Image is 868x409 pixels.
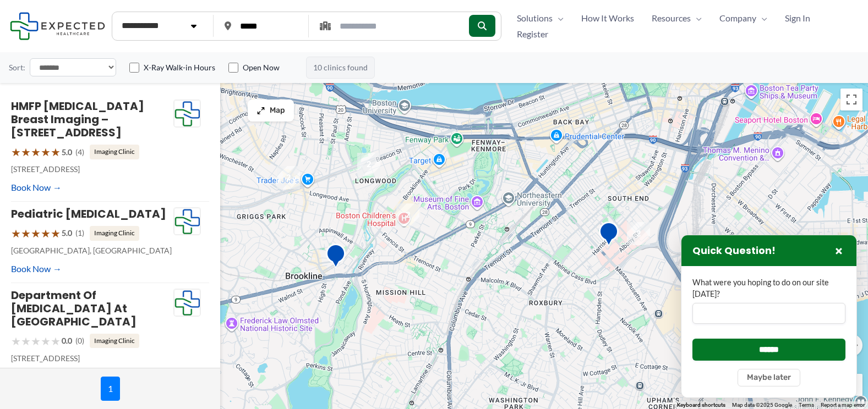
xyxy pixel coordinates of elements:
[738,369,800,386] button: Maybe later
[799,402,814,408] a: Terms (opens in new tab)
[9,60,25,75] label: Sort:
[243,62,280,73] label: Open Now
[692,245,776,257] h3: Quick Question!
[11,142,21,162] span: ★
[90,226,139,240] span: Imaging Clinic
[599,222,619,250] div: Radiology at Boston Medical Center
[692,277,845,300] label: What were you hoping to do on our site [DATE]?
[101,377,120,401] span: 1
[51,331,61,351] span: ★
[572,10,643,26] a: How It Works
[11,179,62,196] a: Book Now
[31,142,41,162] span: ★
[174,289,200,317] img: Expected Healthcare Logo
[174,208,200,235] img: Expected Healthcare Logo
[508,26,557,42] a: Register
[711,10,776,26] a: CompanyMenu Toggle
[90,334,139,348] span: Imaging Clinic
[11,288,137,329] a: Department of [MEDICAL_DATA] at [GEOGRAPHIC_DATA]
[719,10,756,26] span: Company
[270,106,285,115] span: Map
[396,203,419,226] div: 2
[11,206,166,222] a: Pediatric [MEDICAL_DATA]
[174,100,200,128] img: Expected Healthcare Logo
[652,10,691,26] span: Resources
[41,331,51,351] span: ★
[11,351,173,366] p: [STREET_ADDRESS]
[51,142,61,162] span: ★
[306,57,375,79] span: 10 clinics found
[256,106,265,115] img: Maximize
[643,10,711,26] a: ResourcesMenu Toggle
[517,10,553,26] span: Solutions
[553,10,564,26] span: Menu Toggle
[11,244,173,258] p: [GEOGRAPHIC_DATA], [GEOGRAPHIC_DATA]
[62,226,72,240] span: 5.0
[11,261,62,277] a: Book Now
[21,142,31,162] span: ★
[517,26,548,42] span: Register
[31,331,41,351] span: ★
[41,142,51,162] span: ★
[840,89,862,110] button: Toggle fullscreen view
[581,10,634,26] span: How It Works
[62,145,72,159] span: 5.0
[691,10,702,26] span: Menu Toggle
[508,10,572,26] a: SolutionsMenu Toggle
[11,331,21,351] span: ★
[627,222,650,245] div: 2
[144,62,215,73] label: X-Ray Walk-in Hours
[776,10,819,26] a: Sign In
[41,223,51,244] span: ★
[11,98,144,140] a: HMFP [MEDICAL_DATA] Breast Imaging – [STREET_ADDRESS]
[10,12,105,40] img: Expected Healthcare Logo - side, dark font, small
[75,334,84,348] span: (0)
[51,223,61,244] span: ★
[31,223,41,244] span: ★
[326,244,346,272] div: Department of Radiology at Brookline
[277,166,300,189] div: 2
[75,226,84,240] span: (1)
[21,331,31,351] span: ★
[677,401,725,409] button: Keyboard shortcuts
[75,145,84,159] span: (4)
[785,10,810,26] span: Sign In
[357,153,380,176] div: 2
[732,402,792,408] span: Map data ©2025 Google
[756,10,767,26] span: Menu Toggle
[832,244,845,257] button: Close
[821,402,865,408] a: Report a map error
[21,223,31,244] span: ★
[90,145,139,159] span: Imaging Clinic
[11,162,173,176] p: [STREET_ADDRESS]
[11,223,21,244] span: ★
[62,334,72,348] span: 0.0
[248,100,294,121] button: Map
